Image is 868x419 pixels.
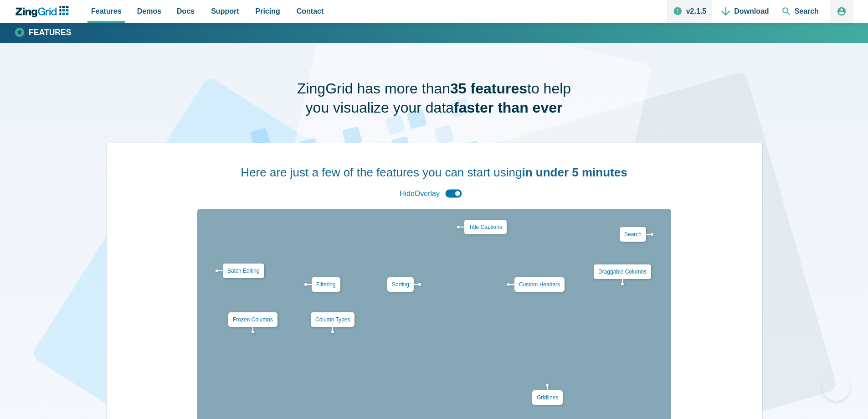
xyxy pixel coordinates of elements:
[522,166,627,179] strong: in under 5 minutes
[114,165,755,181] h2: Here are just a few of the features you can start using
[137,5,161,17] span: Demos
[286,79,582,117] h1: ZingGrid has more than to help you visualize your data
[469,224,502,230] a: Title Captions
[624,231,642,238] a: Search
[233,316,273,323] a: Frozen Columns
[211,5,239,17] span: Support
[227,268,260,274] a: Batch Editing
[598,269,647,275] a: Draggable Columns
[315,316,350,323] a: Column Types
[256,5,280,17] span: Pricing
[316,281,336,288] a: Filtering
[297,5,324,17] span: Contact
[519,281,560,288] a: Custom Headers
[29,29,72,37] strong: Features
[177,5,195,17] span: Docs
[454,99,562,116] strong: faster than ever
[537,394,558,401] a: Gridlines
[450,80,527,97] strong: 35 features
[822,373,850,401] iframe: Help Scout Beacon - Open
[15,6,73,17] a: ZingChart Logo. Click to return to the homepage
[392,281,409,288] a: Sorting
[91,5,122,17] span: Features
